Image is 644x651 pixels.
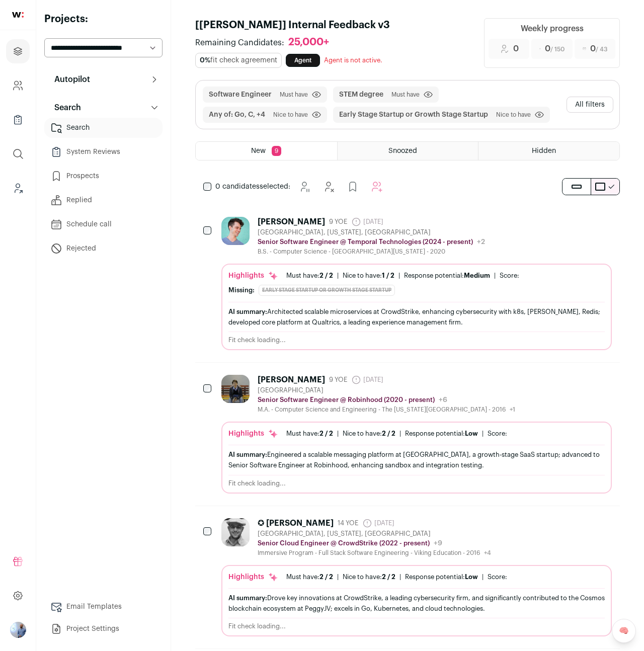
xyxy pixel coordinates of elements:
[44,12,163,26] h2: Projects:
[209,110,265,120] button: Any of: Go, C, +4
[434,540,442,547] span: +9
[258,405,515,414] div: M.A. - Computer Science and Engineering - The [US_STATE][GEOGRAPHIC_DATA] - 2016
[339,110,488,120] button: Early Stage Startup or Growth Stage Startup
[288,36,329,49] div: 25,000+
[338,142,478,160] a: Snoozed
[405,430,478,438] div: Response potential:
[496,111,531,119] span: Nice to have
[388,147,417,154] span: Snoozed
[567,97,613,113] button: All filters
[221,217,612,350] a: [PERSON_NAME] 9 YOE [DATE] [GEOGRAPHIC_DATA], [US_STATE], [GEOGRAPHIC_DATA] Senior Software Engin...
[215,182,290,192] span: selected:
[258,386,515,394] div: [GEOGRAPHIC_DATA]
[251,147,266,154] span: New
[465,574,478,580] span: Low
[351,375,383,385] span: [DATE]
[258,530,491,538] div: [GEOGRAPHIC_DATA], [US_STATE], [GEOGRAPHIC_DATA]
[286,272,519,280] ul: | | |
[258,549,491,557] div: Immersive Program - Full Stack Software Engineering - Viking Education - 2016
[228,306,605,328] div: Architected scalable microservices at CrowdStrike, enhancing cybersecurity with k8s, [PERSON_NAME...
[319,574,333,580] span: 2 / 2
[228,572,278,582] div: Highlights
[391,91,420,99] span: Must have
[338,519,358,527] span: 14 YOE
[6,176,30,200] a: Leads (Backoffice)
[286,272,333,280] div: Must have:
[488,573,507,581] li: Score:
[465,430,478,437] span: Low
[286,54,320,67] a: Agent
[318,177,339,197] button: Hide
[48,73,90,86] p: Autopilot
[228,308,267,315] span: AI summary:
[228,593,605,614] div: Drove key innovations at CrowdStrike, a leading cybersecurity firm, and significantly contributed...
[259,285,395,296] div: Early Stage Startup or Growth Stage Startup
[44,142,163,162] a: System Reviews
[258,375,325,385] div: [PERSON_NAME]
[44,238,163,259] a: Rejected
[405,573,478,581] div: Response potential:
[596,46,607,52] span: / 43
[44,98,163,118] button: Search
[228,479,605,487] div: Fit check loading...
[319,272,333,279] span: 2 / 2
[343,573,395,581] div: Nice to have:
[439,396,447,403] span: +6
[44,166,163,186] a: Prospects
[221,375,250,403] img: ef80d365e4aba8bf95428a7d4ef25d4b3739e5b53c2b67b5277bcb8e359acd90
[382,272,394,279] span: 1 / 2
[329,376,347,384] span: 9 YOE
[6,73,30,98] a: Company and ATS Settings
[488,430,507,438] li: Score:
[367,177,387,197] button: Add to Autopilot
[324,57,382,63] span: Agent is not active.
[228,271,278,281] div: Highlights
[280,91,308,99] span: Must have
[215,183,260,190] span: 0 candidates
[484,550,491,556] span: +4
[521,23,584,35] div: Weekly progress
[221,518,250,546] img: d42d652ec512a95b394b6de4cb5c886ebf896e27fc7bd1db032e1995180f09ca.jpg
[612,619,636,643] a: 🧠
[221,518,612,636] a: ✪ [PERSON_NAME] 14 YOE [DATE] [GEOGRAPHIC_DATA], [US_STATE], [GEOGRAPHIC_DATA] Senior Cloud Engin...
[44,619,163,639] a: Project Settings
[258,228,485,236] div: [GEOGRAPHIC_DATA], [US_STATE], [GEOGRAPHIC_DATA]
[500,272,519,280] li: Score:
[362,518,394,528] span: [DATE]
[195,37,284,49] span: Remaining Candidates:
[550,46,565,52] span: / 150
[272,146,281,156] span: 9
[228,449,605,470] div: Engineered a scalable messaging platform at [GEOGRAPHIC_DATA], a growth-stage SaaS startup; advan...
[258,217,325,227] div: [PERSON_NAME]
[343,177,363,197] button: Add to Prospects
[228,286,255,294] div: Missing:
[294,177,314,197] button: Snooze
[273,111,308,119] span: Nice to have
[44,190,163,210] a: Replied
[195,18,472,32] h1: [[PERSON_NAME]] Internal Feedback v3
[382,430,395,437] span: 2 / 2
[10,622,26,638] button: Open dropdown
[258,539,430,547] p: Senior Cloud Engineer @ CrowdStrike (2022 - present)
[258,518,334,528] div: ✪ [PERSON_NAME]
[286,573,507,581] ul: | | |
[545,43,565,55] span: 0
[228,429,278,439] div: Highlights
[382,574,395,580] span: 2 / 2
[44,118,163,138] a: Search
[195,53,282,68] div: fit check agreement
[590,43,607,55] span: 0
[228,622,605,630] div: Fit check loading...
[258,248,485,256] div: B.S. - Computer Science - [GEOGRAPHIC_DATA][US_STATE] - 2020
[228,336,605,344] div: Fit check loading...
[44,69,163,90] button: Autopilot
[258,238,473,246] p: Senior Software Engineer @ Temporal Technologies (2024 - present)
[228,451,267,458] span: AI summary:
[200,57,210,64] span: 0%
[464,272,490,279] span: Medium
[10,622,26,638] img: 97332-medium_jpg
[343,430,395,438] div: Nice to have:
[48,102,81,114] p: Search
[532,147,556,154] span: Hidden
[478,142,619,160] a: Hidden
